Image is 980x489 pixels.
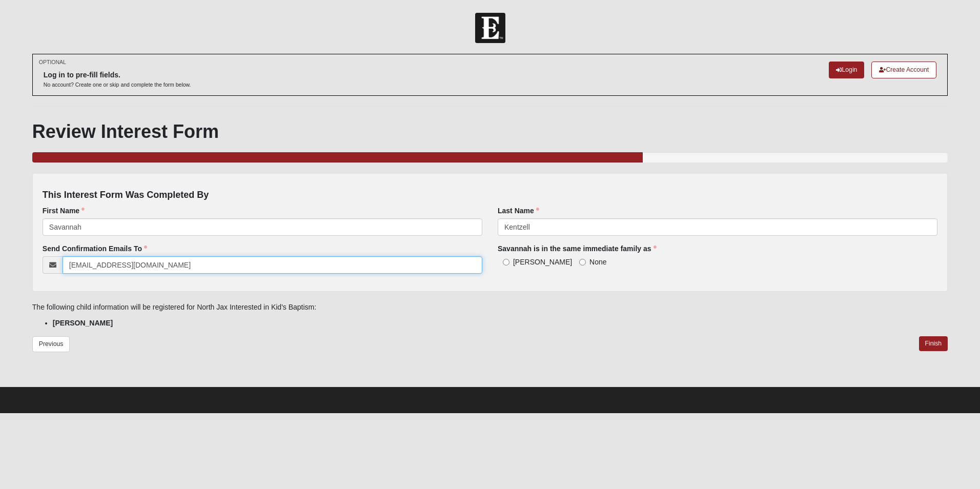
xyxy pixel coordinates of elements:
[32,302,948,313] p: The following child information will be registered for North Jax Interested in Kid's Baptism:
[43,206,85,216] label: First Name
[32,120,948,142] h1: Review Interest Form
[513,258,572,266] span: [PERSON_NAME]
[53,319,113,327] strong: [PERSON_NAME]
[871,62,936,78] a: Create Account
[498,243,657,254] label: Savannah is in the same immediate family as
[919,336,948,351] a: Finish
[503,259,509,266] input: [PERSON_NAME]
[579,259,586,266] input: None
[44,71,191,79] h6: Log in to pre-fill fields.
[829,62,864,78] a: Login
[498,206,539,216] label: Last Name
[43,243,147,254] label: Send Confirmation Emails To
[43,190,937,201] h4: This Interest Form Was Completed By
[44,81,191,89] p: No account? Create one or skip and complete the form below.
[475,13,505,43] img: Church of Eleven22 Logo
[39,58,66,66] small: OPTIONAL
[589,258,606,266] span: None
[32,336,70,352] a: Previous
